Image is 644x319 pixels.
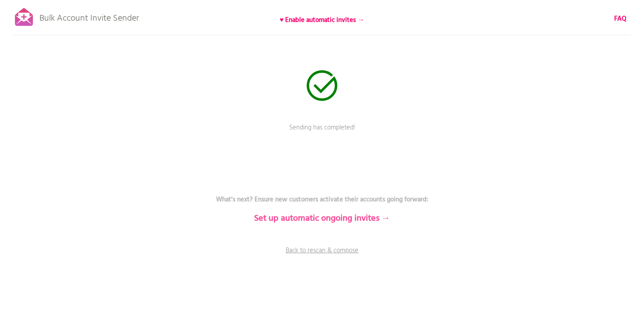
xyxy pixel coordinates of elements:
[191,246,453,268] a: Back to rescan & compose
[614,14,626,24] b: FAQ
[280,15,364,25] b: ♥ Enable automatic invites →
[39,5,139,27] p: Bulk Account Invite Sender
[254,211,390,226] b: Set up automatic ongoing invites →
[614,14,626,24] a: FAQ
[216,194,428,205] b: What's next? Ensure new customers activate their accounts going forward:
[191,123,453,145] p: Sending has completed!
